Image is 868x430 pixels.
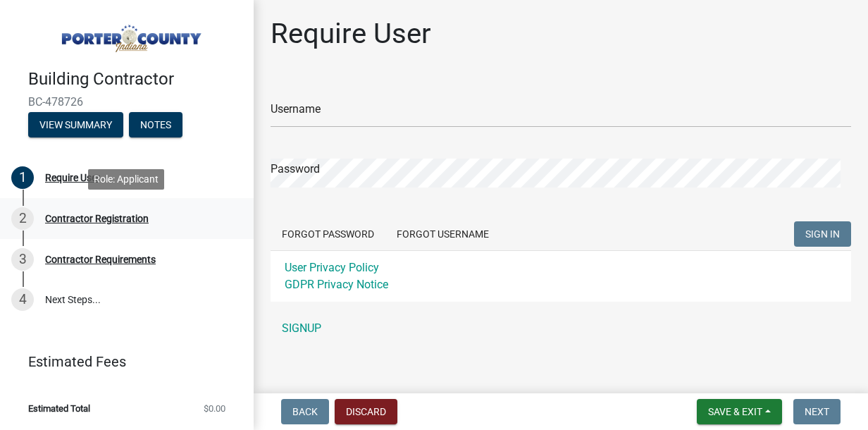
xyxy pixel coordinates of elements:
[11,348,231,376] a: Estimated Fees
[285,261,379,274] a: User Privacy Policy
[11,288,34,311] div: 4
[805,228,840,240] span: SIGN IN
[45,173,100,183] div: Require User
[285,278,388,291] a: GDPR Privacy Notice
[11,207,34,230] div: 2
[45,254,156,264] div: Contractor Requirements
[697,399,782,424] button: Save & Exit
[11,166,34,189] div: 1
[793,399,841,424] button: Next
[11,248,34,271] div: 3
[28,120,123,131] wm-modal-confirm: Summary
[28,15,231,54] img: Porter County, Indiana
[794,221,851,247] button: SIGN IN
[271,221,385,247] button: Forgot Password
[28,112,123,137] button: View Summary
[129,112,182,137] button: Notes
[271,314,851,343] a: SIGNUP
[28,95,225,109] span: BC-478726
[88,169,164,190] div: Role: Applicant
[708,406,762,417] span: Save & Exit
[28,404,90,413] span: Estimated Total
[129,120,182,131] wm-modal-confirm: Notes
[385,221,500,247] button: Forgot Username
[292,406,318,417] span: Back
[28,69,242,90] h4: Building Contractor
[204,404,225,413] span: $0.00
[335,399,397,424] button: Discard
[805,406,829,417] span: Next
[281,399,329,424] button: Back
[45,214,149,223] div: Contractor Registration
[271,17,431,51] h1: Require User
